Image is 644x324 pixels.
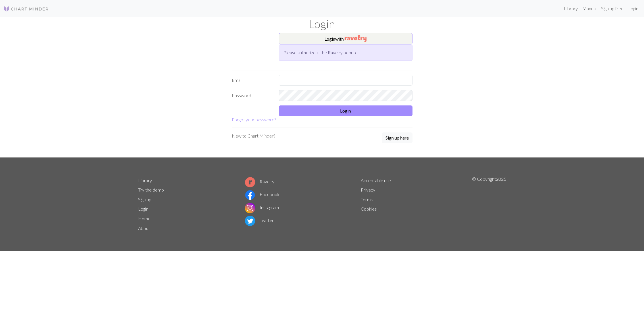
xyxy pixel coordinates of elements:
[245,190,255,200] img: Facebook logo
[279,105,412,116] button: Login
[245,216,255,226] img: Twitter logo
[279,44,412,61] div: Please authorize in the Ravelry popup
[245,203,255,213] img: Instagram logo
[626,3,641,14] a: Login
[138,197,151,202] a: Sign up
[3,5,49,12] img: Logo
[135,17,510,31] h1: Login
[228,90,275,101] label: Password
[580,3,599,14] a: Manual
[228,75,275,86] label: Email
[361,187,375,192] a: Privacy
[245,192,280,197] a: Facebook
[245,177,255,187] img: Ravelry logo
[382,132,412,144] a: Sign up here
[599,3,626,14] a: Sign up free
[138,178,152,183] a: Library
[361,206,377,211] a: Cookies
[345,35,366,42] img: Ravelry
[245,217,274,223] a: Twitter
[472,176,506,233] p: © Copyright 2025
[245,179,274,184] a: Ravelry
[245,205,279,210] a: Instagram
[361,197,373,202] a: Terms
[138,206,148,211] a: Login
[279,33,412,44] button: Loginwith
[138,216,151,221] a: Home
[382,132,412,143] button: Sign up here
[361,178,391,183] a: Acceptable use
[562,3,580,14] a: Library
[232,117,276,122] a: Forgot your password?
[138,225,150,231] a: About
[138,187,164,192] a: Try the demo
[232,132,275,139] p: New to Chart Minder?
